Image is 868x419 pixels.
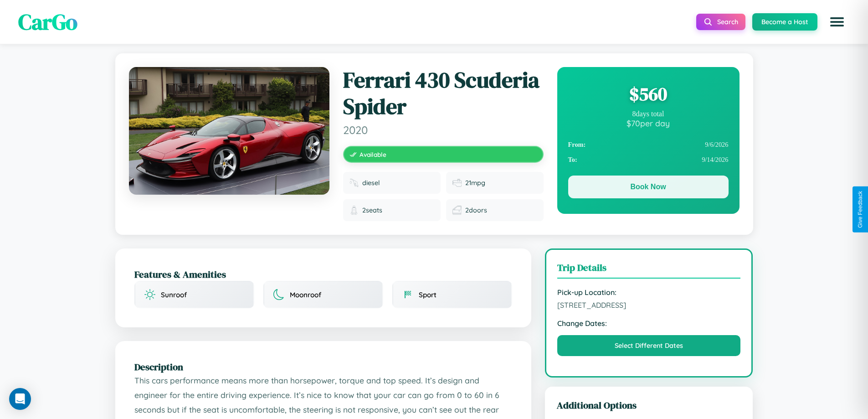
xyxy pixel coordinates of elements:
strong: Pick-up Location: [557,288,741,297]
button: Open menu [824,9,850,35]
span: Search [717,18,738,26]
div: Give Feedback [857,191,863,228]
span: Sport [419,290,437,299]
div: 8 days total [568,110,729,118]
div: 9 / 6 / 2026 [568,137,729,152]
strong: Change Dates: [557,319,741,328]
h2: Description [134,360,512,373]
span: 2020 [343,123,544,137]
button: Search [696,14,745,30]
div: $ 70 per day [568,118,729,128]
img: Fuel type [349,178,359,187]
span: 2 doors [465,206,487,214]
span: Sunroof [161,290,187,299]
span: Available [360,150,386,158]
div: Open Intercom Messenger [9,388,31,410]
button: Become a Host [752,13,817,31]
strong: From: [568,141,586,149]
h3: Trip Details [557,261,741,279]
button: Book Now [568,176,729,198]
span: diesel [362,179,380,187]
span: CarGo [18,7,77,37]
img: Fuel efficiency [452,178,462,187]
div: $ 560 [568,82,729,106]
h3: Additional Options [557,398,741,412]
img: Doors [452,206,462,215]
span: 21 mpg [465,179,485,187]
h1: Ferrari 430 Scuderia Spider [343,67,544,119]
div: 9 / 14 / 2026 [568,152,729,167]
h2: Features & Amenities [134,268,512,281]
span: 2 seats [362,206,382,214]
strong: To: [568,156,577,164]
img: Seats [349,206,359,215]
span: [STREET_ADDRESS] [557,300,741,310]
button: Select Different Dates [557,335,741,356]
img: Ferrari 430 Scuderia Spider 2020 [129,67,329,195]
span: Moonroof [290,290,321,299]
